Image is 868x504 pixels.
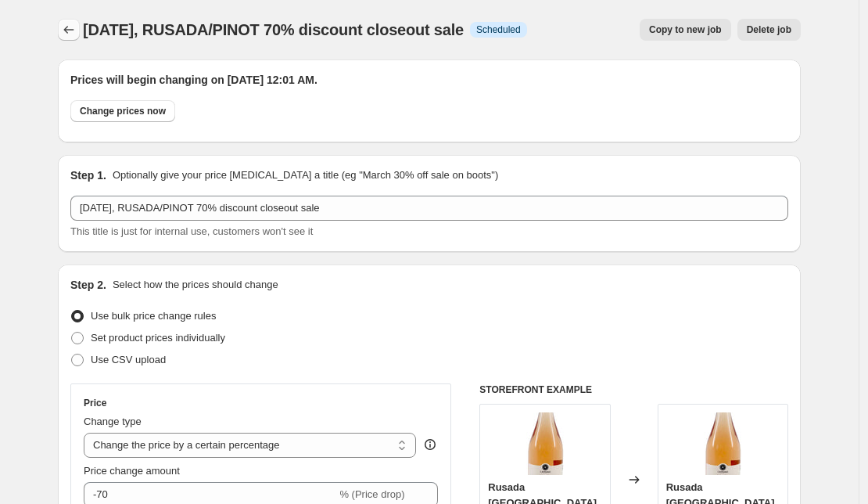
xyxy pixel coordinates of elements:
[84,397,106,409] h3: Price
[80,105,166,117] span: Change prices now
[640,19,731,41] button: Copy to new job
[70,100,175,122] button: Change prices now
[83,21,464,38] span: [DATE], RUSADA/PINOT 70% discount closeout sale
[737,19,801,41] button: Delete job
[84,416,142,427] span: Change type
[479,383,788,396] h6: STOREFRONT EXAMPLE
[514,412,576,475] img: rusada-2020_80x.jpg
[747,23,791,36] span: Delete job
[649,23,722,36] span: Copy to new job
[70,225,313,237] span: This title is just for internal use, customers won't see it
[91,332,225,344] span: Set product prices individually
[91,310,216,322] span: Use bulk price change rules
[476,23,521,36] span: Scheduled
[91,354,166,365] span: Use CSV upload
[113,277,278,293] p: Select how the prices should change
[84,465,180,477] span: Price change amount
[58,19,80,41] button: Price change jobs
[113,167,498,183] p: Optionally give your price [MEDICAL_DATA] a title (eg "March 30% off sale on boots")
[691,412,754,475] img: rusada-2020_80x.jpg
[70,196,788,221] input: 30% off holiday sale
[70,72,788,88] h2: Prices will begin changing on [DATE] 12:01 AM.
[70,277,106,293] h2: Step 2.
[422,437,438,452] div: help
[70,167,106,183] h2: Step 1.
[339,488,404,500] span: % (Price drop)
